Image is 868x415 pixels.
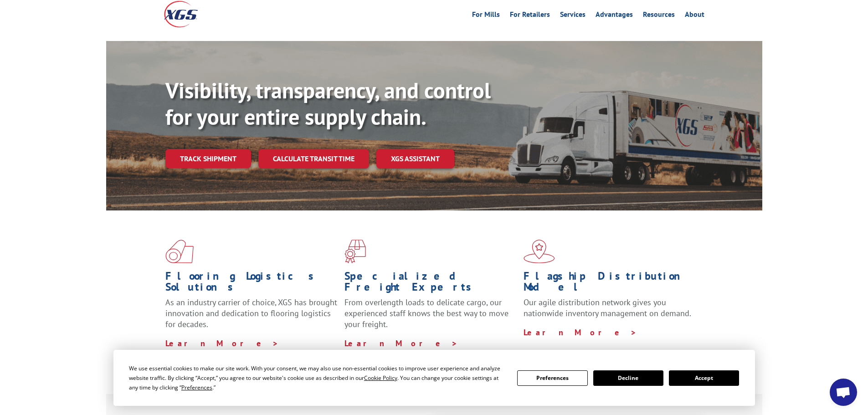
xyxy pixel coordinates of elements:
a: Resources [643,11,675,21]
a: Learn More > [165,338,279,348]
p: From overlength loads to delicate cargo, our experienced staff knows the best way to move your fr... [344,297,517,338]
h1: Specialized Freight Experts [344,271,517,297]
a: Advantages [596,11,633,21]
a: About [685,11,704,21]
h1: Flagship Distribution Model [524,271,696,297]
div: Cookie Consent Prompt [113,350,755,406]
a: For Mills [472,11,500,21]
h1: Flooring Logistics Solutions [165,271,338,297]
div: We use essential cookies to make our site work. With your consent, we may also use non-essential ... [129,364,506,392]
a: Learn More > [344,338,458,348]
a: XGS ASSISTANT [376,149,454,169]
button: Accept [669,370,739,386]
span: Preferences [181,384,212,391]
button: Preferences [517,370,587,386]
a: For Retailers [510,11,550,21]
span: Cookie Policy [364,374,397,382]
img: xgs-icon-flagship-distribution-model-red [524,240,555,263]
a: Calculate transit time [258,149,369,169]
div: Open chat [830,379,857,406]
img: xgs-icon-total-supply-chain-intelligence-red [165,240,194,263]
button: Decline [593,370,663,386]
img: xgs-icon-focused-on-flooring-red [344,240,366,263]
span: Our agile distribution network gives you nationwide inventory management on demand. [524,297,691,318]
span: As an industry carrier of choice, XGS has brought innovation and dedication to flooring logistics... [165,297,337,329]
a: Learn More > [524,327,637,338]
a: Services [560,11,586,21]
a: Track shipment [165,149,251,168]
b: Visibility, transparency, and control for your entire supply chain. [165,76,491,131]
